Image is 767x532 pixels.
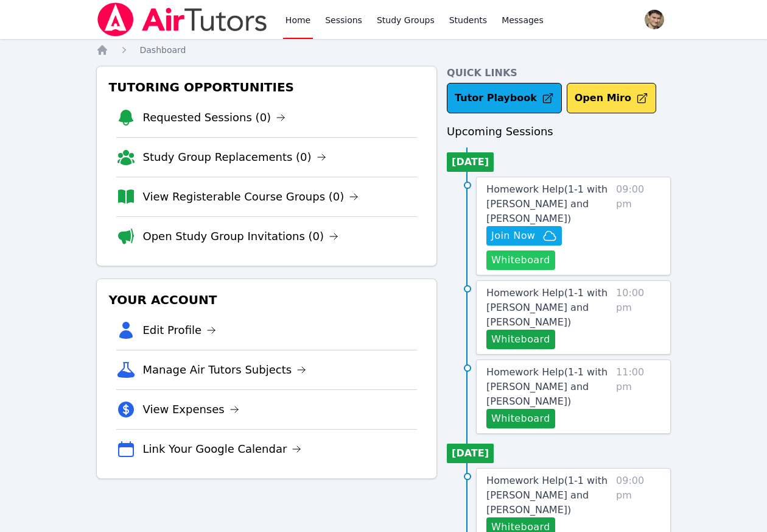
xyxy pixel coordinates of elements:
[616,182,660,270] span: 09:00 pm
[486,475,608,516] span: Homework Help ( 1-1 with [PERSON_NAME] and [PERSON_NAME] )
[107,289,427,311] h3: Your Account
[447,123,671,140] h3: Upcoming Sessions
[96,2,268,37] img: Air Tutors
[140,44,186,56] a: Dashboard
[143,322,217,339] a: Edit Profile
[143,228,339,245] a: Open Study Group Invitations (0)
[143,441,302,458] a: Link Your Google Calendar
[616,365,660,428] span: 11:00 pm
[486,473,611,517] a: Homework Help(1-1 with [PERSON_NAME] and [PERSON_NAME])
[486,250,555,270] button: Whiteboard
[502,14,544,26] span: Messages
[486,226,562,246] button: Join Now
[447,66,671,80] h4: Quick Links
[567,83,656,113] button: Open Miro
[486,286,611,330] a: Homework Help(1-1 with [PERSON_NAME] and [PERSON_NAME])
[143,109,286,126] a: Requested Sessions (0)
[486,366,608,407] span: Homework Help ( 1-1 with [PERSON_NAME] and [PERSON_NAME] )
[143,149,326,166] a: Study Group Replacements (0)
[486,330,555,349] button: Whiteboard
[486,287,608,328] span: Homework Help ( 1-1 with [PERSON_NAME] and [PERSON_NAME] )
[96,44,671,56] nav: Breadcrumb
[616,286,660,349] span: 10:00 pm
[143,361,307,378] a: Manage Air Tutors Subjects
[140,45,186,55] span: Dashboard
[107,76,427,98] h3: Tutoring Opportunities
[143,188,359,205] a: View Registerable Course Groups (0)
[486,182,611,226] a: Homework Help(1-1 with [PERSON_NAME] and [PERSON_NAME])
[447,83,562,113] a: Tutor Playbook
[491,229,535,243] span: Join Now
[447,152,494,172] li: [DATE]
[447,444,494,463] li: [DATE]
[143,401,239,418] a: View Expenses
[486,365,611,409] a: Homework Help(1-1 with [PERSON_NAME] and [PERSON_NAME])
[486,409,555,428] button: Whiteboard
[486,183,608,224] span: Homework Help ( 1-1 with [PERSON_NAME] and [PERSON_NAME] )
